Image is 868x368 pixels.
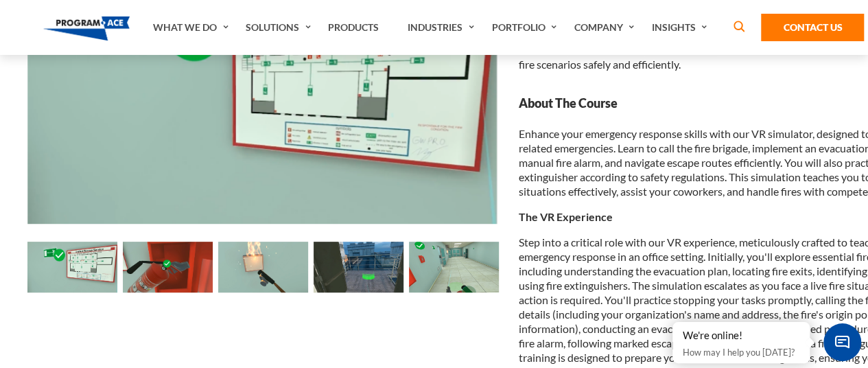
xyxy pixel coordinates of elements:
img: Fire Safety (Office) VR Training - Preview 1 [27,242,117,292]
img: Fire Safety (Office) VR Training - Preview 3 [218,242,308,292]
img: Program-Ace [43,16,130,41]
div: We're online! [683,329,799,343]
p: How may I help you [DATE]? [683,344,799,360]
span: Chat Widget [823,323,861,361]
img: Fire Safety (Office) VR Training - Preview 2 [123,242,213,292]
a: Contact Us [761,14,864,41]
img: Fire Safety (Office) VR Training - Preview 4 [314,242,403,292]
img: Fire Safety (Office) VR Training - Preview 5 [409,242,499,292]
